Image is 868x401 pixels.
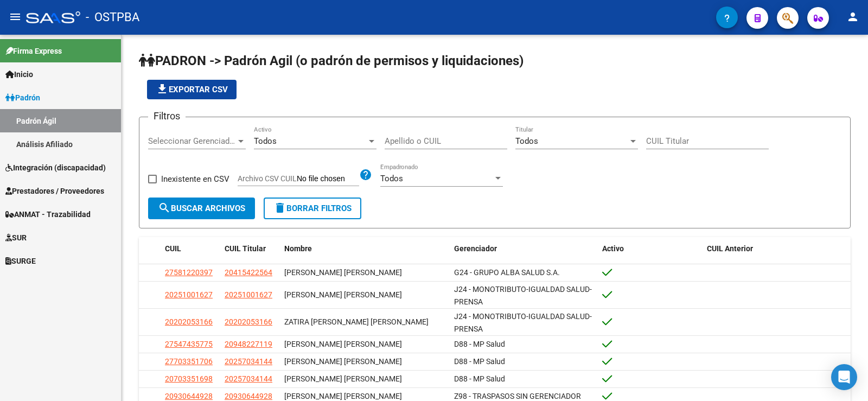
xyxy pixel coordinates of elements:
span: - OSTPBA [86,5,139,29]
span: Inicio [5,68,33,80]
span: [PERSON_NAME] [PERSON_NAME] [284,340,402,348]
mat-icon: help [359,168,372,181]
span: Padrón [5,92,40,104]
span: Todos [515,136,538,146]
span: Activo [602,244,624,253]
span: ZATIRA [PERSON_NAME] [PERSON_NAME] [284,317,429,326]
span: Archivo CSV CUIL [238,174,297,183]
span: G24 - GRUPO ALBA SALUD S.A. [454,268,560,277]
span: 20251001627 [225,290,272,299]
span: Integración (discapacidad) [5,162,106,174]
span: 27703351706 [165,357,213,366]
span: Gerenciador [454,244,497,253]
span: 20930644928 [225,392,272,400]
span: ANMAT - Trazabilidad [5,208,91,220]
span: Borrar Filtros [273,203,352,213]
datatable-header-cell: CUIL Anterior [703,237,851,260]
span: Prestadores / Proveedores [5,185,104,197]
span: 20202053166 [165,317,213,326]
span: [PERSON_NAME] [PERSON_NAME] [284,392,402,400]
span: Buscar Archivos [158,203,245,213]
span: [PERSON_NAME] [PERSON_NAME] [284,357,402,366]
span: 20948227119 [225,340,272,348]
span: Exportar CSV [156,85,228,94]
button: Exportar CSV [147,80,237,99]
span: 20703351698 [165,374,213,383]
datatable-header-cell: Nombre [280,237,450,260]
mat-icon: search [158,201,171,214]
datatable-header-cell: CUIL [161,237,220,260]
button: Borrar Filtros [264,198,361,219]
span: SUR [5,232,27,244]
span: 20930644928 [165,392,213,400]
span: CUIL [165,244,181,253]
input: Archivo CSV CUIL [297,174,359,184]
span: [PERSON_NAME] [PERSON_NAME] [284,268,402,277]
h3: Filtros [148,109,186,124]
span: Todos [380,174,403,183]
span: Z98 - TRASPASOS SIN GERENCIADOR [454,392,581,400]
span: CUIL Titular [225,244,266,253]
span: 20251001627 [165,290,213,299]
span: 20202053166 [225,317,272,326]
span: D88 - MP Salud [454,340,505,348]
span: 20257034144 [225,374,272,383]
span: [PERSON_NAME] [PERSON_NAME] [284,374,402,383]
span: J24 - MONOTRIBUTO-IGUALDAD SALUD-PRENSA [454,285,592,306]
span: PADRON -> Padrón Agil (o padrón de permisos y liquidaciones) [139,53,524,68]
span: 27581220397 [165,268,213,277]
div: Open Intercom Messenger [831,364,857,390]
span: CUIL Anterior [707,244,753,253]
button: Buscar Archivos [148,198,255,219]
datatable-header-cell: Activo [598,237,703,260]
span: Inexistente en CSV [161,173,229,186]
mat-icon: person [846,10,859,23]
datatable-header-cell: CUIL Titular [220,237,280,260]
datatable-header-cell: Gerenciador [450,237,598,260]
span: J24 - MONOTRIBUTO-IGUALDAD SALUD-PRENSA [454,312,592,333]
span: Firma Express [5,45,62,57]
span: [PERSON_NAME] [PERSON_NAME] [284,290,402,299]
mat-icon: file_download [156,82,169,96]
span: D88 - MP Salud [454,357,505,366]
span: SURGE [5,255,36,267]
span: 20415422564 [225,268,272,277]
span: Todos [254,136,277,146]
span: 20257034144 [225,357,272,366]
span: 27547435775 [165,340,213,348]
span: Seleccionar Gerenciador [148,136,236,146]
span: D88 - MP Salud [454,374,505,383]
mat-icon: menu [9,10,22,23]
span: Nombre [284,244,312,253]
mat-icon: delete [273,201,286,214]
